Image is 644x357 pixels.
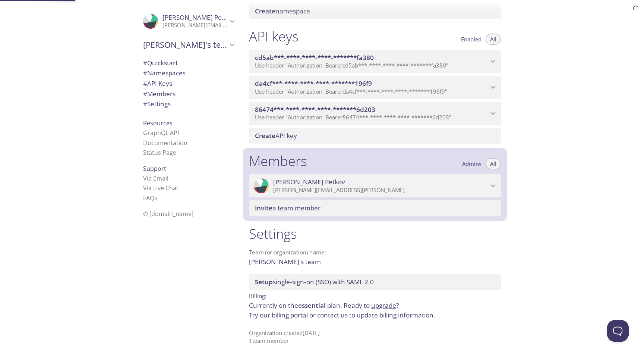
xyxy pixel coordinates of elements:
[143,129,179,137] a: GraphQL API
[137,9,240,34] div: Ivan Petkov
[249,225,501,242] h1: Settings
[143,174,168,182] a: Via Email
[249,274,501,290] div: Setup SSO
[344,301,399,310] span: Ready to ?
[249,174,501,197] div: Ivan Petkov
[143,210,193,218] span: © [DOMAIN_NAME]
[458,158,486,169] button: Admins
[143,148,176,157] a: Status Page
[137,68,240,78] div: Namespaces
[137,89,240,99] div: Members
[143,90,176,98] span: Members
[143,79,147,88] span: #
[249,301,501,320] p: Currently on the plan.
[486,34,501,45] button: All
[272,311,308,319] a: billing portal
[249,128,501,144] div: Create API Key
[607,320,629,342] iframe: Help Scout Beacon - Open
[249,200,501,216] div: Invite a team member
[273,178,345,186] span: [PERSON_NAME] Petkov
[137,35,240,54] div: Ivan's team
[255,131,297,140] span: API key
[137,78,240,89] div: API Keys
[143,59,147,67] span: #
[143,100,147,108] span: #
[143,165,166,173] span: Support
[143,194,157,202] a: FAQ
[249,28,299,45] h1: API keys
[255,204,272,212] span: Invite
[143,184,179,192] a: Via Live Chat
[255,204,321,212] span: a team member
[143,100,171,108] span: Settings
[255,278,374,286] span: single-sign-on (SSO) with SAML 2.0
[143,79,172,88] span: API Keys
[143,40,227,50] span: [PERSON_NAME]'s team
[249,250,326,255] label: Team (or organization) name:
[137,58,240,68] div: Quickstart
[143,59,178,67] span: Quickstart
[298,301,326,310] span: essential
[255,131,275,140] span: Create
[143,69,186,77] span: Namespaces
[249,329,501,345] p: Organization created [DATE] 1 team member
[273,187,488,194] p: [PERSON_NAME][EMAIL_ADDRESS][PERSON_NAME]
[137,99,240,109] div: Team Settings
[143,119,173,127] span: Resources
[143,90,147,98] span: #
[249,311,435,319] span: Try our or to update billing information.
[249,290,501,301] p: Billing:
[143,69,147,77] span: #
[154,194,157,202] span: s
[249,153,307,169] h1: Members
[486,158,501,169] button: All
[162,22,227,29] p: [PERSON_NAME][EMAIL_ADDRESS][PERSON_NAME]
[371,301,396,310] a: upgrade
[317,311,348,319] a: contact us
[143,139,187,147] a: Documentation
[457,34,486,45] button: Enabled
[255,278,273,286] span: Setup
[162,13,234,22] span: [PERSON_NAME] Petkov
